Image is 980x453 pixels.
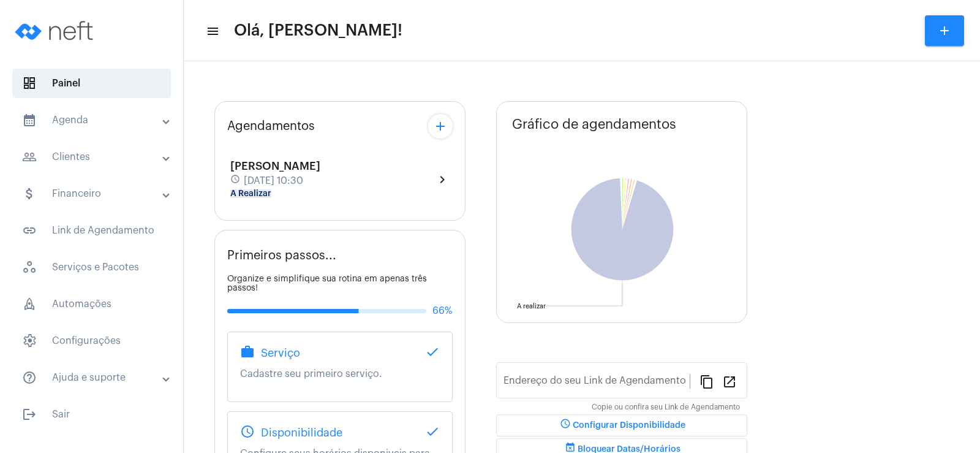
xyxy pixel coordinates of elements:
[12,216,171,245] span: Link de Agendamento
[12,289,171,319] span: Automações
[22,370,164,385] mat-panel-title: Ajuda e suporte
[496,414,747,436] button: Configurar Disponibilidade
[22,407,37,422] mat-icon: sidenav icon
[12,400,171,429] span: Sair
[7,142,183,172] mat-expansion-panel-header: sidenav iconClientes
[230,161,320,172] span: [PERSON_NAME]
[227,275,427,292] span: Organize e simplifique sua rotina em apenas três passos!
[433,119,448,134] mat-icon: add
[22,113,164,128] mat-panel-title: Agenda
[12,326,171,356] span: Configurações
[22,186,164,201] mat-panel-title: Financeiro
[7,363,183,392] mat-expansion-panel-header: sidenav iconAjuda e suporte
[240,345,255,359] mat-icon: work
[699,374,714,389] mat-icon: content_copy
[12,69,171,98] span: Painel
[206,24,218,39] mat-icon: sidenav icon
[558,421,685,430] span: Configurar Disponibilidade
[22,223,37,238] mat-icon: sidenav icon
[22,333,37,348] span: sidenav icon
[230,189,271,198] mat-chip: A Realizar
[558,418,573,433] mat-icon: schedule
[22,260,37,275] span: sidenav icon
[22,370,37,385] mat-icon: sidenav icon
[261,427,342,439] span: Disponibilidade
[592,403,740,412] mat-hint: Copie ou confira seu Link de Agendamento
[435,172,450,187] mat-icon: chevron_right
[512,117,676,132] span: Gráfico de agendamentos
[517,303,546,310] text: A realizar
[244,175,303,186] span: [DATE] 10:30
[425,345,440,359] mat-icon: done
[10,6,102,55] img: logo-neft-novo-2.png
[7,105,183,135] mat-expansion-panel-header: sidenav iconAgenda
[722,374,737,389] mat-icon: open_in_new
[227,120,315,133] span: Agendamentos
[234,21,402,40] span: Olá, [PERSON_NAME]!
[22,150,164,164] mat-panel-title: Clientes
[227,249,336,262] span: Primeiros passos...
[432,305,453,316] span: 66%
[22,297,37,311] span: sidenav icon
[261,347,300,359] span: Serviço
[425,424,440,439] mat-icon: done
[937,23,952,38] mat-icon: add
[22,113,37,128] mat-icon: sidenav icon
[240,368,440,379] p: Cadastre seu primeiro serviço.
[22,150,37,164] mat-icon: sidenav icon
[503,378,690,389] input: Link
[240,424,255,439] mat-icon: schedule
[22,186,37,201] mat-icon: sidenav icon
[7,179,183,208] mat-expansion-panel-header: sidenav iconFinanceiro
[230,174,241,188] mat-icon: schedule
[12,253,171,282] span: Serviços e Pacotes
[22,76,37,91] span: sidenav icon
